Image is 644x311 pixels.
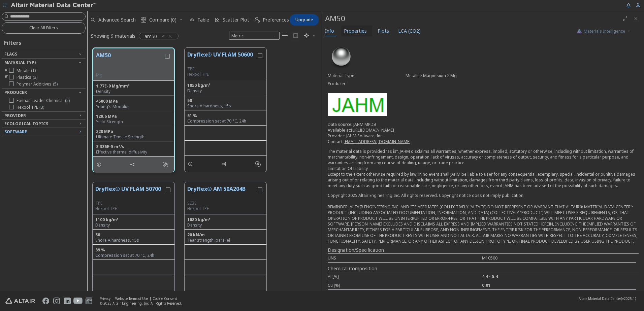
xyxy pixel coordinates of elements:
div: SEBS [187,201,256,206]
img: AI Copilot [577,29,582,34]
div: Tear strength, parallel [187,238,264,243]
button: Close [631,13,641,24]
i: toogle group [4,68,9,73]
div: Metals > Magnesium > Mg [406,73,639,78]
div: 20 kN/m [187,232,264,238]
div: Density [95,222,172,228]
button: Share [219,157,233,171]
button: AI CopilotMaterials Intelligence [570,26,637,37]
div: Designation/Specification [328,247,639,253]
div: UNS [328,255,482,261]
i:  [163,162,168,167]
div: 4.4 - 5.4 [482,274,636,279]
div: 220 MPa [96,129,171,134]
i: toogle group [4,75,9,80]
i:  [255,161,261,167]
button: Dryflex® AM 50A204B [187,185,256,201]
div: Material Type [328,73,406,78]
img: Logo - Provider [328,93,387,116]
div: M10500 [482,255,636,261]
i:  [141,17,147,23]
div: grid [88,43,322,291]
button: Details [93,158,107,171]
span: Table [197,18,209,22]
div: Showing 9 materials [91,33,135,39]
span: Materials Intelligence [584,29,625,34]
span: Metals [17,68,36,73]
span: Plots [378,26,389,36]
i:  [255,17,260,23]
button: Table View [280,30,290,41]
img: Altair Material Data Center [11,2,97,9]
button: Flags [2,50,86,58]
button: Software [2,128,86,136]
div: Unit System [229,32,280,40]
div: 0.01 [482,282,636,288]
span: Producer [4,90,27,95]
span: Metric [229,32,280,40]
button: Dryflex® UV FLAM 50700 [95,185,164,201]
div: Yield Strength [96,119,171,125]
span: ( 5 ) [65,98,70,103]
span: am50 [144,33,157,39]
div: 50 [95,232,172,238]
i:  [282,33,288,38]
button: Share [127,158,141,171]
a: [EMAIL_ADDRESS][DOMAIN_NAME] [344,139,411,144]
button: Similar search [160,158,174,171]
div: Effective thermal diffusivity [96,149,171,155]
p: Data source: JAHM MPDB Available at: Provider: JAHM Software, Inc. Contact: [328,122,639,144]
span: ( 5 ) [53,81,58,87]
div: Density [187,88,264,94]
span: Material Type [4,60,37,65]
span: Info [325,26,334,36]
div: Shore A hardness, 15s [95,238,172,243]
div: 1.77E-9 Mg/mm³ [96,83,171,89]
a: Cookie Consent [153,296,177,301]
span: Altair Material Data Center [579,296,621,301]
div: 50 [187,98,264,103]
i:  [293,33,298,38]
button: Clear All Filters [2,22,86,34]
span: ( 3 ) [39,104,44,110]
div: Filters [2,34,25,50]
span: Properties [344,26,367,36]
div: 129.6 MPa [96,114,171,119]
div: Young's Modulus [96,104,171,109]
span: Scatter Plot [223,18,249,22]
button: Material Type [2,59,86,67]
div: Mg [96,72,164,78]
div: Density [187,222,264,228]
span: Compare (0) [149,18,176,22]
img: Altair Engineering [5,298,35,304]
div: Cu [%] [328,282,482,288]
span: Provider [4,113,26,118]
div: Ultimate Tensile Strength [96,134,171,140]
div: Compression set at 70 °C, 24h [187,118,264,124]
button: Ecological Topics [2,120,86,128]
span: Polymer Additives [17,81,58,87]
p: Hexpol TPE [187,206,256,211]
button: Provider [2,112,86,120]
span: Ecological Topics [4,121,48,127]
span: Foshan Leader Chemical [17,98,70,103]
div: TPE [187,66,256,72]
p: The material data is provided “as is“. JAHM disclaims all warranties, whether express, implied, s... [328,148,639,188]
span: Software [4,129,27,135]
div: 45000 MPa [96,99,171,104]
button: Similar search [252,157,266,171]
div: 1080 kg/m³ [187,217,264,222]
p: Hexpol TPE [95,206,164,211]
span: Hexpol TPE [17,105,44,110]
button: Upgrade [290,14,319,26]
button: AM50 [96,51,164,72]
div: Compression set at 70 °C, 24h [95,253,172,258]
div: 1100 kg/m³ [95,217,172,222]
span: Flags [4,51,17,57]
div: Al [%] [328,274,482,279]
div: 1050 kg/m³ [187,83,264,88]
div: © 2025 Altair Engineering, Inc. All Rights Reserved. [100,301,182,306]
p: Hexpol TPE [187,72,256,77]
div: 39 % [95,247,172,253]
div: Shore A hardness, 15s [187,103,264,109]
